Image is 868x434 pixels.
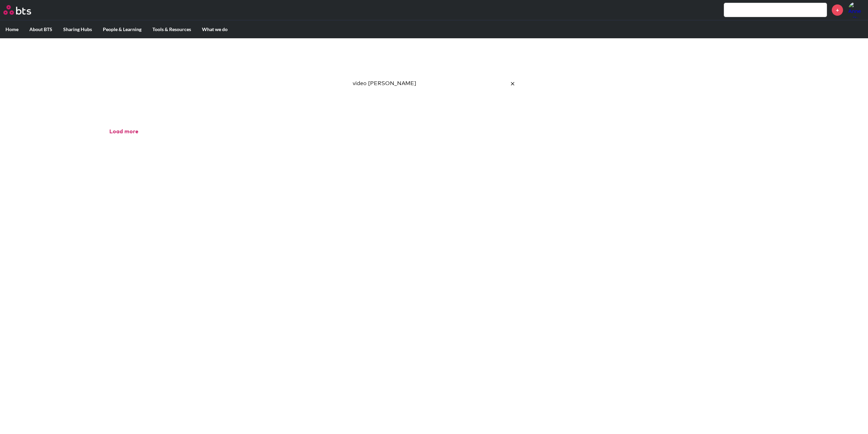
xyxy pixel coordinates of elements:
[24,21,58,38] label: About BTS
[848,2,865,18] img: Anne Wilson
[3,5,44,15] a: Go home
[147,21,196,38] label: Tools & Resources
[832,4,843,16] a: +
[58,21,97,38] label: Sharing Hubs
[349,74,519,93] input: Search here…
[342,60,526,68] p: Best reusable photos in one place
[342,45,526,60] h1: Image Gallery
[506,74,519,93] button: Clear the search query.
[97,21,147,38] label: People & Learning
[3,5,31,15] img: BTS Logo
[848,2,865,18] a: Profile
[196,21,233,38] label: What we do
[394,100,474,106] a: Ask a Question/Provide Feedback
[109,128,138,135] button: Load more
